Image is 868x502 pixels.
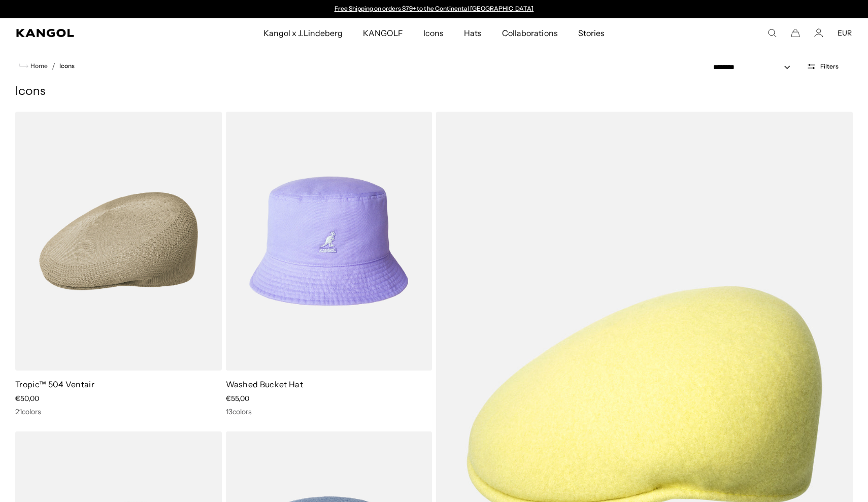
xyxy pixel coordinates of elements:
a: Kangol x J.Lindeberg [253,18,353,48]
span: Hats [464,18,482,48]
div: 21 colors [15,407,222,416]
div: 13 colors [226,407,432,416]
a: Icons [413,18,454,48]
slideshow-component: Announcement bar [329,5,539,13]
a: Stories [568,18,615,48]
div: 1 of 2 [329,5,539,13]
span: Filters [820,63,839,70]
img: Tropic™ 504 Ventair [15,112,222,371]
span: €55,00 [226,394,249,403]
a: Tropic™ 504 Ventair [15,379,94,389]
button: EUR [838,28,852,38]
a: Washed Bucket Hat [226,379,303,389]
div: Announcement [329,5,539,13]
span: Kangol x J.Lindeberg [263,18,343,48]
select: Sort by: Featured [709,62,800,73]
a: Icons [59,62,75,70]
span: KANGOLF [363,18,403,48]
span: Icons [423,18,444,48]
a: Free Shipping on orders $79+ to the Continental [GEOGRAPHIC_DATA] [335,5,534,12]
a: Kangol [16,29,174,37]
a: Home [19,61,48,71]
span: Collaborations [502,18,557,48]
span: Home [28,62,48,70]
button: Open filters [800,62,845,71]
h1: Icons [15,84,853,99]
a: Hats [454,18,492,48]
span: Stories [578,18,605,48]
summary: Search here [767,28,777,38]
a: Collaborations [492,18,567,48]
a: Account [814,28,823,38]
a: KANGOLF [353,18,413,48]
img: Washed Bucket Hat [226,112,432,371]
button: Cart [791,28,800,38]
li: / [48,60,55,72]
span: €50,00 [15,394,39,403]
